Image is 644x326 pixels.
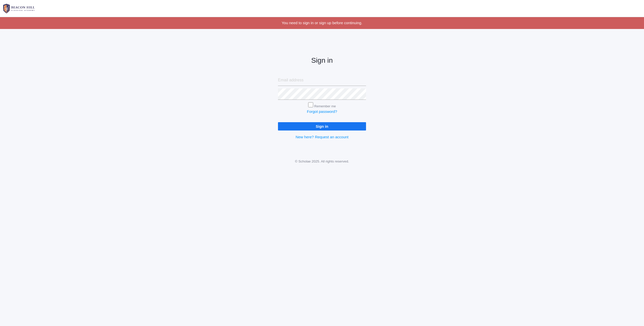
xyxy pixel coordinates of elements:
[307,109,337,114] a: Forgot password?
[278,122,366,131] input: Sign in
[314,104,336,108] label: Remember me
[278,75,366,86] input: Email address
[278,57,366,64] h2: Sign in
[296,135,348,139] a: New here? Request an account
